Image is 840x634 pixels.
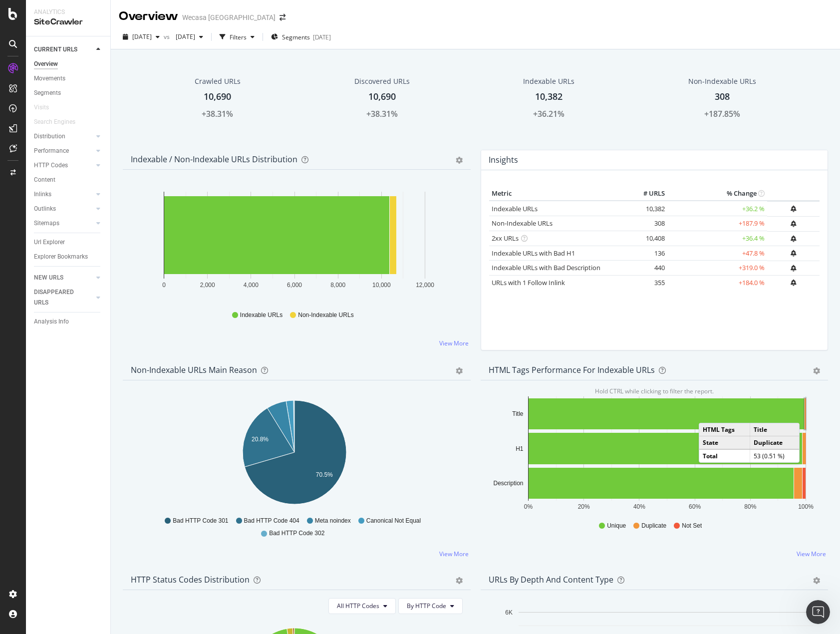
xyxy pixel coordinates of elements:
[577,503,589,510] text: 20%
[492,263,600,272] a: Indexable URLs with Bad Description
[791,250,796,257] div: bell-plus
[202,108,233,120] div: +38.31%
[10,34,190,55] a: [DOMAIN_NAME] | GA visits not showing up
[269,529,324,538] span: Bad HTTP Code 302
[366,108,398,120] div: +38.31%
[34,59,58,69] div: Overview
[44,150,184,170] div: et c'est bien le bon qui est actuellement renseigné
[492,234,519,243] a: 2xx URLs
[34,16,102,28] div: SiteCrawler
[31,40,181,48] span: [DOMAIN_NAME] | GA visits not showing up
[15,327,23,335] button: Sélectionneur d’emoji
[172,29,207,45] button: [DATE]
[456,367,463,374] div: gear
[667,231,767,246] td: +36.4 %
[175,4,193,22] div: Fermer
[492,278,565,287] a: URLs with 1 Follow Inlink
[34,131,65,142] div: Distribution
[172,32,195,41] span: 2023 Nov. 30th
[493,480,523,487] text: Description
[489,396,816,512] div: A chart.
[34,117,75,127] div: Search Engines
[287,282,302,289] text: 6,000
[34,8,102,16] div: Analytics
[282,33,310,41] span: Segments
[791,280,796,286] div: bell-plus
[131,154,297,164] div: Indexable / Non-Indexable URLs Distribution
[34,287,93,308] a: DISAPPEARED URLS
[164,32,172,41] span: vs
[688,76,756,86] div: Non-Indexable URLs
[244,517,299,525] span: Bad HTTP Code 404
[533,108,564,120] div: +36.21%
[633,503,645,510] text: 40%
[119,8,178,25] div: Overview
[34,317,69,327] div: Analysis Info
[715,90,730,103] div: 308
[34,218,93,229] a: Sitemaps
[34,102,49,113] div: Visits
[34,189,51,200] div: Inlinks
[48,5,113,12] h1: [PERSON_NAME]
[132,32,152,41] span: 2025 Aug. 17th
[34,59,103,69] a: Overview
[46,52,192,74] div: lequel ? Search Console ? Analytics ?
[34,237,103,248] a: Url Explorer
[34,44,93,55] a: CURRENT URLS
[512,410,524,417] text: Title
[667,216,767,231] td: +187.9 %
[627,246,667,261] td: 136
[328,598,396,614] button: All HTTP Codes
[34,252,88,262] div: Explorer Bookmarks
[368,90,396,103] div: 10,690
[627,275,667,290] td: 355
[34,273,93,283] a: NEW URLS
[704,108,740,120] div: +187.85%
[34,287,84,308] div: DISAPPEARED URLS
[131,575,250,585] div: HTTP Status Codes Distribution
[8,177,192,273] div: SEO dit…
[131,396,458,512] svg: A chart.
[34,204,93,214] a: Outlinks
[791,206,796,212] div: bell-plus
[8,52,192,82] div: SEO dit…
[54,58,184,68] div: lequel ? Search Console ? Analytics ?
[439,339,469,347] a: View More
[667,275,767,290] td: +184.0 %
[699,423,750,436] td: HTML Tags
[813,577,820,584] div: gear
[667,261,767,276] td: +319.0 %
[280,14,285,21] div: arrow-right-arrow-left
[34,117,85,127] a: Search Engines
[354,76,410,86] div: Discovered URLs
[798,503,814,510] text: 100%
[47,327,55,335] button: Télécharger la pièce jointe
[34,73,103,84] a: Movements
[315,517,351,525] span: Meta noindex
[34,175,103,185] a: Content
[607,522,626,530] span: Unique
[8,82,192,121] div: Jenny dit…
[489,186,628,201] th: Metric
[366,517,421,525] span: Canonical Not Equal
[34,102,59,113] a: Visits
[44,279,184,298] div: ah par contre le starting from ça devrait être 2025, pas 2024
[230,33,247,41] div: Filters
[806,600,830,624] iframe: Intercom live chat
[36,273,192,304] div: ah par contre le starting from ça devrait être 2025, pas 2024
[535,90,562,103] div: 10,382
[750,423,799,436] td: Title
[34,204,56,214] div: Outlinks
[489,153,518,167] h4: Insights
[750,436,799,449] td: Duplicate
[34,146,93,156] a: Performance
[267,29,335,45] button: Segments[DATE]
[439,550,469,558] a: View More
[34,88,61,98] div: Segments
[641,522,666,530] span: Duplicate
[667,186,767,201] th: % Change
[244,282,259,289] text: 4,000
[627,216,667,231] td: 308
[36,144,192,176] div: et c'est bien le bon qui est actuellement renseigné
[516,445,524,452] text: H1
